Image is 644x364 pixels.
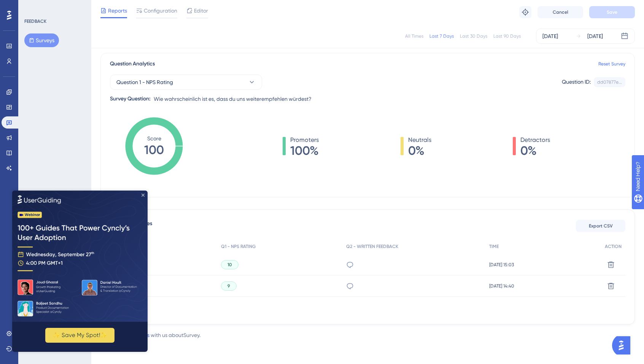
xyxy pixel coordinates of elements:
[221,243,256,250] span: Q1 - NPS RATING
[460,33,487,39] div: Last 30 Days
[290,145,319,157] span: 100%
[24,18,46,24] div: FEEDBACK
[144,143,164,157] tspan: 100
[489,262,514,268] span: [DATE] 15:03
[408,145,431,157] span: 0%
[562,77,591,87] div: Question ID:
[110,94,151,103] div: Survey Question:
[33,137,102,152] button: ✨ Save My Spot!✨
[24,33,59,47] button: Surveys
[147,135,161,141] tspan: Score
[110,59,155,68] span: Question Analytics
[589,6,635,18] button: Save
[607,9,617,15] span: Save
[493,33,521,39] div: Last 90 Days
[290,135,319,145] span: Promoters
[589,223,613,229] span: Export CSV
[429,33,454,39] div: Last 7 Days
[520,145,550,157] span: 0%
[346,243,398,250] span: Q2 - WRITTEN FEEDBACK
[553,9,568,15] span: Cancel
[520,135,550,145] span: Detractors
[542,32,558,41] div: [DATE]
[598,61,625,67] a: Reset Survey
[110,75,262,90] button: Question 1 - NPS Rating
[154,94,312,103] span: Wie wahrscheinlich ist es, dass du uns weiterempfehlen würdest?
[576,220,625,232] button: Export CSV
[587,32,603,41] div: [DATE]
[405,33,423,39] div: All Times
[227,283,230,289] span: 9
[18,2,48,11] span: Need Help?
[129,3,132,6] div: Close Preview
[116,78,173,87] span: Question 1 - NPS Rating
[537,6,583,18] button: Cancel
[612,334,635,357] iframe: UserGuiding AI Assistant Launcher
[489,283,514,289] span: [DATE] 14:40
[489,243,499,250] span: TIME
[100,331,200,340] div: with us about Survey .
[144,6,177,15] span: Configuration
[108,6,127,15] span: Reports
[408,135,431,145] span: Neutrals
[227,262,232,268] span: 10
[597,79,622,85] div: dd07877e...
[605,243,622,250] span: ACTION
[194,6,208,15] span: Editor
